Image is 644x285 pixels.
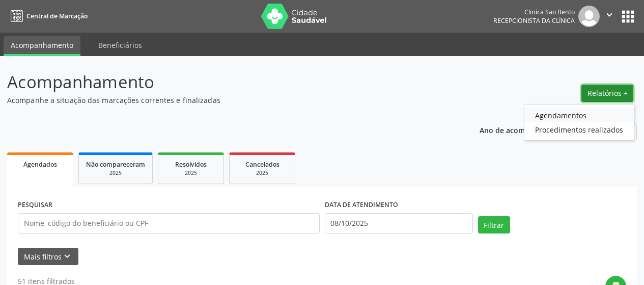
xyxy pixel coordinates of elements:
span: Recepcionista da clínica [493,16,575,25]
i:  [604,9,615,20]
span: Cancelados [245,160,279,169]
button: Relatórios [581,85,633,102]
img: img [578,6,600,27]
div: Clinica Sao Bento [493,8,575,16]
div: 2025 [237,169,288,177]
button: apps [619,8,637,25]
ul: Relatórios [524,104,634,141]
p: Acompanhamento [7,69,448,95]
div: 2025 [86,169,145,177]
span: Agendados [23,160,57,169]
span: Resolvidos [175,160,207,169]
a: Beneficiários [91,36,149,54]
button: Filtrar [478,216,510,234]
input: Nome, código do beneficiário ou CPF [18,213,320,234]
a: Agendamentos [524,108,634,122]
span: Central de Marcação [26,12,88,20]
input: Selecione um intervalo [325,213,473,234]
a: Acompanhamento [4,36,80,56]
p: Ano de acompanhamento [480,123,570,136]
p: Acompanhe a situação das marcações correntes e finalizadas [7,95,448,106]
button: Mais filtroskeyboard_arrow_down [18,248,78,266]
span: Não compareceram [86,160,145,169]
a: Central de Marcação [7,8,88,24]
a: Procedimentos realizados [524,122,634,137]
div: 2025 [165,169,216,177]
i: keyboard_arrow_down [62,251,73,262]
label: DATA DE ATENDIMENTO [325,197,398,213]
label: PESQUISAR [18,197,52,213]
button:  [600,6,619,27]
